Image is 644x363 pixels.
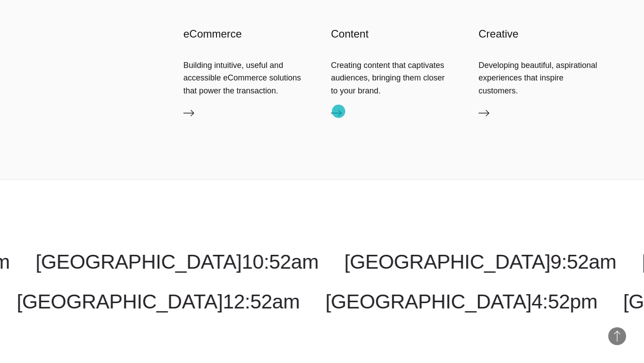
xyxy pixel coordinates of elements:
[344,250,616,273] a: [GEOGRAPHIC_DATA]9:52am
[331,27,461,41] h3: Content
[326,290,597,313] a: [GEOGRAPHIC_DATA]4:52pm
[479,27,608,41] h3: Creative
[608,327,626,345] button: Back to Top
[331,59,461,97] div: Creating content that captivates audiences, bringing them closer to your brand.
[241,250,318,273] span: 10:52am
[17,290,300,313] a: [GEOGRAPHIC_DATA]12:52am
[223,290,300,313] span: 12:52am
[183,59,313,97] div: Building intuitive, useful and accessible eCommerce solutions that power the transaction.
[479,59,608,97] div: Developing beautiful, aspirational experiences that inspire customers.
[36,250,319,273] a: [GEOGRAPHIC_DATA]10:52am
[183,27,313,41] h3: eCommerce
[531,290,597,313] span: 4:52pm
[551,250,616,273] span: 9:52am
